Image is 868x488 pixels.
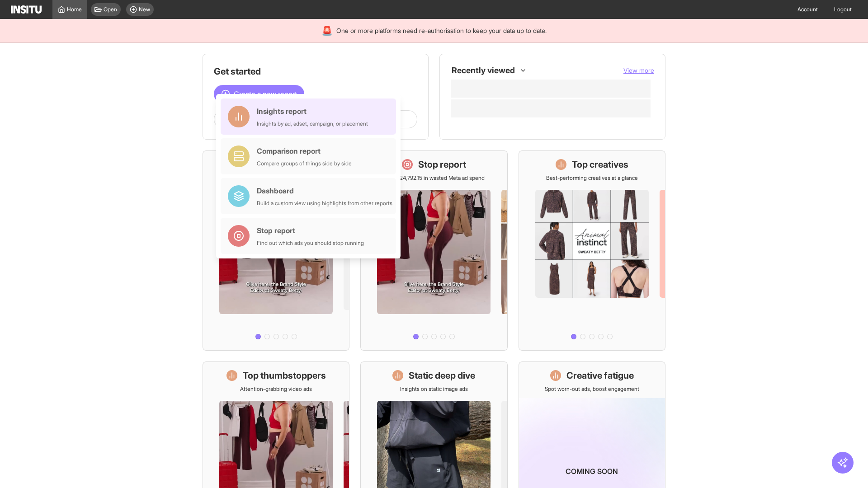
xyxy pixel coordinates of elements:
a: What's live nowSee all active ads instantly [203,150,349,351]
p: Insights on static image ads [400,385,468,393]
span: Home [67,6,82,13]
div: 🚨 [321,24,333,37]
div: Find out which ads you should stop running [257,239,364,247]
p: Save £24,792.15 in wasted Meta ad spend [383,174,485,182]
h1: Top creatives [572,158,628,171]
span: Open [104,6,117,13]
h1: Get started [214,65,417,78]
img: Logo [11,5,42,14]
span: One or more platforms need re-authorisation to keep your data up to date. [336,26,547,35]
button: View more [623,66,654,75]
a: Top creativesBest-performing creatives at a glance [519,150,665,351]
div: Build a custom view using highlights from other reports [257,200,392,207]
p: Best-performing creatives at a glance [546,174,638,182]
button: Create a new report [214,85,304,103]
span: Create a new report [234,89,297,99]
div: Stop report [257,225,364,236]
h1: Top thumbstoppers [243,369,326,382]
div: Comparison report [257,145,352,156]
div: Dashboard [257,185,392,196]
h1: Stop report [418,158,466,171]
span: View more [623,66,654,74]
div: Compare groups of things side by side [257,160,352,167]
span: New [139,6,150,13]
div: Insights by ad, adset, campaign, or placement [257,120,368,127]
p: Attention-grabbing video ads [240,385,312,393]
div: Insights report [257,106,368,117]
a: Stop reportSave £24,792.15 in wasted Meta ad spend [360,150,507,351]
h1: Static deep dive [409,369,475,382]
